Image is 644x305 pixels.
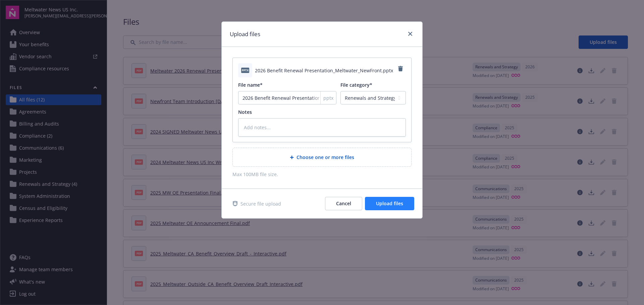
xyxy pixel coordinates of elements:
[238,82,263,88] span: File name*
[325,197,362,210] button: Cancel
[336,200,351,207] span: Cancel
[255,67,393,74] span: 2026 Benefit Renewal Presentation_Meltwater_NewFront.pptx
[232,148,412,167] div: Choose one or more files
[238,91,336,104] input: Add file name...
[240,200,281,207] span: Secure file upload
[395,63,406,74] a: Remove
[340,82,372,88] span: File category*
[323,94,333,101] span: pptx
[241,68,249,73] span: pptx
[406,30,414,38] a: close
[365,197,414,210] button: Upload files
[232,171,412,178] span: Max 100MB file size.
[297,154,354,161] span: Choose one or more files
[238,109,252,115] span: Notes
[230,30,260,39] h1: Upload files
[376,200,403,207] span: Upload files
